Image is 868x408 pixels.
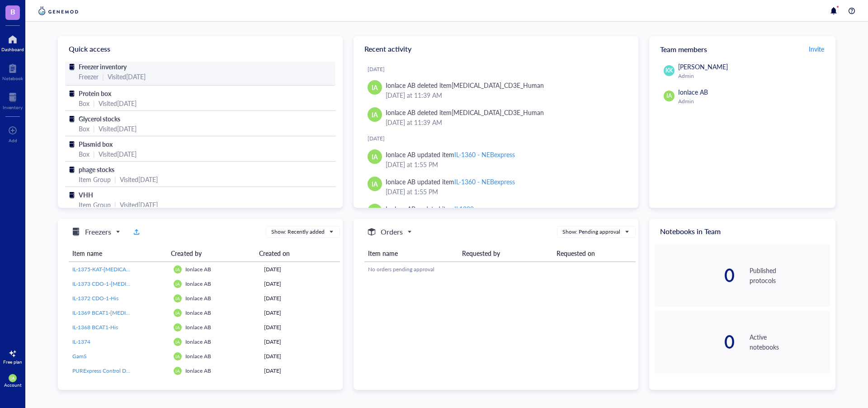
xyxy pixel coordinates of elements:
th: Item name [69,245,167,262]
span: VHH [79,190,93,199]
span: Ionlace AB [185,352,211,360]
a: IL-1369 BCAT1-[MEDICAL_DATA] [72,309,166,317]
div: Admin [678,98,826,105]
th: Requested on [553,245,636,262]
div: Freezer [79,72,99,82]
div: [DATE] [264,280,336,288]
div: Item Group [79,174,111,184]
div: | [102,72,104,82]
a: IL-1373 CDO-1-[MEDICAL_DATA] [72,280,166,288]
div: [MEDICAL_DATA]_CD3E_Human [452,81,544,90]
div: Visited [DATE] [108,72,146,82]
span: Ionlace AB [185,309,211,317]
th: Requested by [458,245,552,262]
div: IL-1360 - NEBexpress [454,150,515,159]
div: [DATE] [264,265,336,274]
span: Freezer inventory [79,62,127,71]
span: IL-1375-KAT-[MEDICAL_DATA] [72,265,147,273]
a: IL-1375-KAT-[MEDICAL_DATA] [72,265,166,274]
div: [DATE] [368,135,631,142]
div: Visited [DATE] [99,149,137,159]
div: Inventory [3,105,23,110]
div: Box [79,98,90,108]
div: Visited [DATE] [120,200,158,210]
span: Ionlace AB [185,323,211,331]
span: IA [372,152,378,162]
div: Visited [DATE] [120,174,158,184]
div: [DATE] [264,323,336,331]
a: IL-1368 BCAT1-His [72,323,166,331]
span: IA [10,375,15,381]
div: [DATE] at 11:39 AM [386,117,624,127]
span: IA [175,267,180,272]
th: Created on [255,245,333,262]
a: Dashboard [1,32,24,52]
div: [DATE] at 11:39 AM [386,90,624,100]
div: Box [79,124,90,134]
div: IL-1360 - NEBexpress [454,177,515,186]
span: Ionlace AB [678,87,708,96]
span: Ionlace AB [185,367,211,374]
a: GamS [72,352,166,360]
div: Item Group [79,200,111,210]
div: [DATE] at 1:55 PM [386,187,624,197]
div: [DATE] [264,367,336,375]
span: Ionlace AB [185,294,211,302]
span: [PERSON_NAME] [678,62,728,71]
div: Ionlace AB updated item [386,177,515,187]
span: IA [175,310,180,316]
div: | [114,174,116,184]
div: Dashboard [1,47,24,52]
div: 0 [655,266,735,284]
div: Box [79,149,90,159]
div: [DATE] at 1:55 PM [386,159,624,169]
a: PURExpress Control DHFR Plasmid [72,367,166,375]
span: Invite [809,44,824,53]
a: IL-1374 [72,338,166,346]
div: Show: Recently added [271,228,325,236]
span: IA [372,82,378,92]
div: [DATE] [264,309,336,317]
span: PURExpress Control DHFR Plasmid [72,367,157,374]
span: IA [175,296,180,301]
a: IL-1372 CDO-1-His [72,294,166,302]
img: genemod-logo [36,5,80,16]
div: No orders pending approval [368,265,632,274]
span: phage stocks [79,165,114,174]
div: Ionlace AB deleted item [386,80,544,90]
span: IA [175,368,180,374]
div: Notebooks in Team [649,219,835,244]
span: IL-1373 CDO-1-[MEDICAL_DATA] [72,280,154,288]
div: Visited [DATE] [99,98,137,108]
span: Protein box [79,89,111,98]
div: Admin [678,72,826,80]
span: IA [175,354,180,359]
th: Created by [167,245,255,262]
span: KK [665,67,673,75]
a: IAIonlace AB updated itemIL-1360 - NEBexpress[DATE] at 1:55 PM [361,173,631,200]
div: | [93,124,95,134]
h5: Freezers [85,226,111,237]
div: [DATE] [368,66,631,73]
div: [DATE] [264,338,336,346]
div: Show: Pending approval [562,228,620,236]
div: Published protocols [750,265,830,285]
div: Add [9,138,17,143]
span: Glycerol stocks [79,114,120,123]
div: Quick access [58,36,343,62]
span: IL-1368 BCAT1-His [72,323,118,331]
span: IA [175,325,180,330]
span: Ionlace AB [185,280,211,288]
span: IA [175,339,180,345]
span: IA [175,281,180,287]
div: | [93,98,95,108]
div: Visited [DATE] [99,124,137,134]
a: Inventory [3,90,23,110]
span: IL-1372 CDO-1-His [72,294,118,302]
span: IA [372,179,378,189]
div: | [93,149,95,159]
button: Invite [808,42,825,56]
h5: Orders [381,226,403,237]
div: Ionlace AB deleted item [386,107,544,117]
